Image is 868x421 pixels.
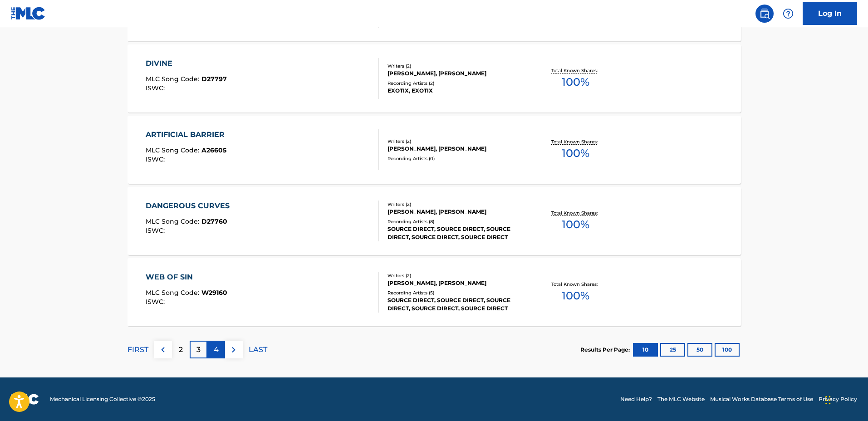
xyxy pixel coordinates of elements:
[146,289,201,297] span: MLC Song Code :
[146,58,227,69] div: DIVINE
[551,281,600,288] p: Total Known Shares:
[228,344,239,355] img: right
[128,258,741,326] a: WEB OF SINMLC Song Code:W29160ISWC:Writers (2)[PERSON_NAME], [PERSON_NAME]Recording Artists (5)SO...
[146,298,167,306] span: ISWC :
[387,155,525,162] div: Recording Artists ( 0 )
[562,145,589,162] span: 100 %
[819,395,857,403] a: Privacy Policy
[759,8,770,19] img: search
[387,63,525,69] div: Writers ( 2 )
[387,218,525,225] div: Recording Artists ( 8 )
[387,296,525,313] div: SOURCE DIRECT, SOURCE DIRECT, SOURCE DIRECT, SOURCE DIRECT, SOURCE DIRECT
[387,225,525,241] div: SOURCE DIRECT, SOURCE DIRECT, SOURCE DIRECT, SOURCE DIRECT, SOURCE DIRECT
[783,8,794,19] img: help
[387,87,525,95] div: EXOTIX, EXOTIX
[551,67,600,74] p: Total Known Shares:
[387,208,525,216] div: [PERSON_NAME], [PERSON_NAME]
[687,343,712,357] button: 50
[803,2,857,25] a: Log In
[551,138,600,145] p: Total Known Shares:
[580,346,632,354] p: Results Per Page:
[201,75,227,83] span: D27797
[551,210,600,216] p: Total Known Shares:
[823,377,868,421] iframe: Chat Widget
[128,187,741,255] a: DANGEROUS CURVESMLC Song Code:D27760ISWC:Writers (2)[PERSON_NAME], [PERSON_NAME]Recording Artists...
[562,74,589,90] span: 100 %
[387,279,525,287] div: [PERSON_NAME], [PERSON_NAME]
[201,289,227,297] span: W29160
[201,146,226,154] span: A26605
[562,216,589,233] span: 100 %
[710,395,813,403] a: Musical Works Database Terms of Use
[387,80,525,87] div: Recording Artists ( 2 )
[146,75,201,83] span: MLC Song Code :
[50,395,155,403] span: Mechanical Licensing Collective © 2025
[146,129,229,140] div: ARTIFICIAL BARRIER
[196,344,201,355] p: 3
[657,395,705,403] a: The MLC Website
[715,343,740,357] button: 100
[179,344,183,355] p: 2
[387,201,525,208] div: Writers ( 2 )
[387,272,525,279] div: Writers ( 2 )
[146,201,234,211] div: DANGEROUS CURVES
[633,343,658,357] button: 10
[779,5,797,23] div: Help
[825,387,831,414] div: Drag
[755,5,774,23] a: Public Search
[128,344,148,355] p: FIRST
[387,69,525,78] div: [PERSON_NAME], [PERSON_NAME]
[660,343,685,357] button: 25
[214,344,219,355] p: 4
[387,145,525,153] div: [PERSON_NAME], [PERSON_NAME]
[146,272,227,283] div: WEB OF SIN
[146,217,201,225] span: MLC Song Code :
[11,7,46,20] img: MLC Logo
[146,146,201,154] span: MLC Song Code :
[249,344,267,355] p: LAST
[620,395,652,403] a: Need Help?
[146,155,167,163] span: ISWC :
[11,394,39,405] img: logo
[387,138,525,145] div: Writers ( 2 )
[387,289,525,296] div: Recording Artists ( 5 )
[128,44,741,113] a: DIVINEMLC Song Code:D27797ISWC:Writers (2)[PERSON_NAME], [PERSON_NAME]Recording Artists (2)EXOTIX...
[146,84,167,92] span: ISWC :
[128,116,741,184] a: ARTIFICIAL BARRIERMLC Song Code:A26605ISWC:Writers (2)[PERSON_NAME], [PERSON_NAME]Recording Artis...
[157,344,168,355] img: left
[201,217,227,225] span: D27760
[146,226,167,235] span: ISWC :
[562,288,589,304] span: 100 %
